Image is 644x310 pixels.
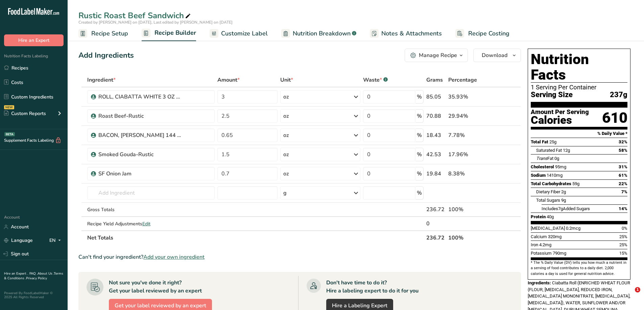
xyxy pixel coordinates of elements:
[528,280,551,285] span: Ingredients:
[619,173,627,178] span: 61%
[87,206,215,213] div: Gross Totals
[619,251,627,256] span: 15%
[370,26,442,41] a: Notes & Attachments
[86,230,425,245] th: Net Totals
[115,302,206,310] span: Get your label reviewed by an expert
[425,230,447,245] th: 236.72
[143,253,205,261] span: Add your own ingredient
[426,170,446,178] div: 19.84
[539,242,551,247] span: 4.2mg
[426,150,446,159] div: 42.53
[621,189,627,194] span: 7%
[29,271,38,276] a: FAQ .
[531,115,589,125] div: Calories
[283,131,289,139] div: oz
[531,164,554,169] span: Cholesterol
[293,29,351,38] span: Nutrition Breakdown
[78,253,521,261] div: Can't find your ingredient?
[558,206,563,211] span: 7g
[210,26,268,41] a: Customize Label
[283,189,287,197] div: g
[531,91,573,99] span: Serving Size
[78,26,128,41] a: Recipe Setup
[281,26,356,41] a: Nutrition Breakdown
[98,150,183,159] div: Smoked Gouda-Rustic
[531,84,627,91] div: 1 Serving Per Container
[610,91,627,99] span: 237g
[154,28,196,37] span: Recipe Builder
[549,139,556,144] span: 25g
[78,9,192,22] div: Rustic Roast Beef Sandwich
[635,287,640,292] span: 1
[448,76,477,84] span: Percentage
[536,156,553,161] span: Fat
[531,109,589,115] div: Amount Per Serving
[98,170,183,178] div: SF Onion Jam
[531,130,627,138] section: % Daily Value *
[555,164,566,169] span: 95mg
[536,198,560,203] span: Total Sugars
[4,271,63,281] a: Terms & Conditions .
[448,170,489,178] div: 8.38%
[4,105,14,109] div: NEW
[531,226,565,231] span: [MEDICAL_DATA]
[142,221,150,227] span: Edit
[448,205,489,214] div: 100%
[98,112,183,120] div: Roast Beef-Rustic
[49,236,64,245] div: EN
[4,234,33,246] a: Language
[531,251,552,256] span: Potassium
[87,186,215,200] input: Add Ingredient
[482,51,507,59] span: Download
[531,242,538,247] span: Iron
[78,20,233,25] span: Created by [PERSON_NAME] on [DATE], Last edited by [PERSON_NAME] on [DATE]
[87,76,116,84] span: Ingredient
[622,226,627,231] span: 0%
[326,279,419,295] div: Don't have time to do it? Hire a labeling expert to do it for you
[38,271,54,276] a: About Us .
[536,156,547,161] i: Trans
[4,291,64,299] div: Powered By FoodLabelMaker © 2025 All Rights Reserved
[426,220,446,228] div: 0
[455,26,509,41] a: Recipe Costing
[405,49,468,62] button: Manage Recipe
[547,173,563,178] span: 1410mg
[572,181,579,186] span: 59g
[426,112,446,120] div: 70.88
[548,234,562,239] span: 320mg
[554,156,559,161] span: 0g
[531,52,627,83] h1: Nutrition Facts
[283,112,289,120] div: oz
[619,164,627,169] span: 31%
[363,76,388,84] div: Waste
[602,109,627,127] div: 610
[531,234,547,239] span: Calcium
[98,131,183,139] div: BACON, [PERSON_NAME] 144 COUNT ROUND LAID OUT HARDWOOD SMOKED
[468,29,509,38] span: Recipe Costing
[566,226,580,231] span: 0.2mcg
[283,170,289,178] div: oz
[531,260,627,277] section: * The % Daily Value (DV) tells you how much a nutrient in a serving of food contributes to a dail...
[619,139,627,144] span: 32%
[4,271,28,276] a: Hire an Expert .
[426,131,446,139] div: 18.43
[426,93,446,101] div: 85.05
[542,206,590,211] span: Includes Added Sugars
[283,93,289,101] div: oz
[619,234,627,239] span: 25%
[619,206,627,211] span: 14%
[221,29,268,38] span: Customize Label
[280,76,293,84] span: Unit
[87,220,215,227] div: Recipe Yield Adjustments
[283,150,289,159] div: oz
[426,76,443,84] span: Grams
[448,131,489,139] div: 7.78%
[619,148,627,153] span: 58%
[26,276,47,281] a: Privacy Policy
[621,287,637,303] iframe: Intercom live chat
[553,251,566,256] span: 790mg
[531,214,546,219] span: Protein
[217,76,240,84] span: Amount
[547,214,554,219] span: 40g
[531,139,548,144] span: Total Fat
